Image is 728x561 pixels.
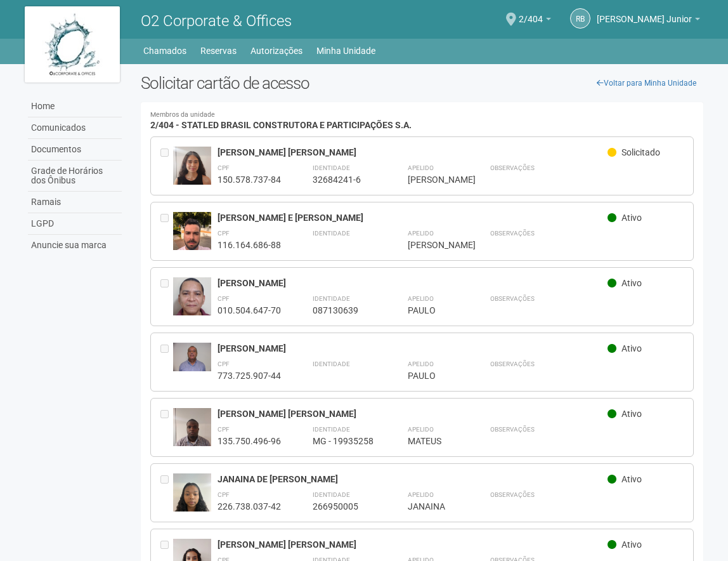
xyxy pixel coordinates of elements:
span: 2/404 [519,2,543,24]
strong: Identidade [313,360,350,367]
span: Ativo [621,278,642,288]
h2: Solicitar cartão de acesso [141,74,703,93]
strong: Apelido [408,295,434,302]
strong: Observações [490,230,535,237]
a: Comunicados [28,117,122,139]
div: 116.164.686-88 [218,239,281,251]
a: Reservas [200,42,237,60]
strong: Apelido [408,360,434,367]
span: Raul Barrozo da Motta Junior [597,2,692,24]
a: 2/404 [519,16,551,26]
div: 150.578.737-84 [218,174,281,185]
a: RB [570,8,590,29]
img: user.jpg [173,473,211,524]
strong: CPF [218,230,230,237]
span: Ativo [621,343,642,353]
strong: CPF [218,164,230,171]
strong: Observações [490,360,535,367]
a: [PERSON_NAME] Junior [597,16,700,26]
div: 087130639 [313,305,376,316]
span: Ativo [621,409,642,419]
span: Ativo [621,213,642,223]
strong: CPF [218,295,230,302]
div: [PERSON_NAME] [PERSON_NAME] [218,539,608,550]
a: Documentos [28,139,122,161]
div: 010.504.647-70 [218,305,281,316]
strong: Observações [490,164,535,171]
div: 773.725.907-44 [218,370,281,381]
a: Ramais [28,192,122,213]
h4: 2/404 - STATLED BRASIL CONSTRUTORA E PARTICIPAÇÕES S.A. [150,112,694,130]
strong: CPF [218,426,230,433]
a: Chamados [143,42,186,60]
div: [PERSON_NAME] [PERSON_NAME] [218,147,608,158]
div: 135.750.496-96 [218,435,281,447]
span: Ativo [621,539,642,550]
strong: Observações [490,491,535,498]
div: [PERSON_NAME] E [PERSON_NAME] [218,212,608,223]
a: Autorizações [250,42,302,60]
div: [PERSON_NAME] [218,277,608,289]
div: 226.738.037-42 [218,501,281,512]
div: Entre em contato com a Aministração para solicitar o cancelamento ou 2a via [160,147,173,185]
strong: Identidade [313,230,350,237]
img: user.jpg [173,277,211,340]
div: 32684241-6 [313,174,376,185]
div: [PERSON_NAME] [408,174,458,185]
strong: CPF [218,491,230,498]
div: Entre em contato com a Aministração para solicitar o cancelamento ou 2a via [160,277,173,316]
strong: Observações [490,295,535,302]
a: Home [28,96,122,117]
img: user.jpg [173,147,211,191]
strong: Identidade [313,164,350,171]
div: JANAINA DE [PERSON_NAME] [218,473,608,485]
a: Anuncie sua marca [28,235,122,256]
div: [PERSON_NAME] [408,239,458,251]
div: [PERSON_NAME] [218,343,608,354]
div: Entre em contato com a Aministração para solicitar o cancelamento ou 2a via [160,212,173,251]
a: LGPD [28,213,122,235]
strong: Apelido [408,491,434,498]
div: MG - 19935258 [313,435,376,447]
img: logo.jpg [25,6,120,82]
small: Membros da unidade [150,112,694,119]
span: Solicitado [621,147,660,157]
strong: Apelido [408,164,434,171]
span: Ativo [621,474,642,484]
span: O2 Corporate & Offices [141,12,292,30]
img: user.jpg [173,408,211,459]
div: 266950005 [313,501,376,512]
div: PAULO [408,370,458,381]
div: JANAINA [408,501,458,512]
div: PAULO [408,305,458,316]
img: user.jpg [173,343,211,371]
strong: Identidade [313,295,350,302]
div: Entre em contato com a Aministração para solicitar o cancelamento ou 2a via [160,473,173,512]
div: MATEUS [408,435,458,447]
a: Grade de Horários dos Ônibus [28,161,122,192]
div: Entre em contato com a Aministração para solicitar o cancelamento ou 2a via [160,408,173,447]
a: Voltar para Minha Unidade [590,74,703,93]
strong: Identidade [313,426,350,433]
strong: Apelido [408,426,434,433]
strong: CPF [218,360,230,367]
div: [PERSON_NAME] [PERSON_NAME] [218,408,608,419]
div: Entre em contato com a Aministração para solicitar o cancelamento ou 2a via [160,343,173,381]
strong: Observações [490,426,535,433]
strong: Apelido [408,230,434,237]
strong: Identidade [313,491,350,498]
img: user.jpg [173,212,211,263]
a: Minha Unidade [316,42,375,60]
